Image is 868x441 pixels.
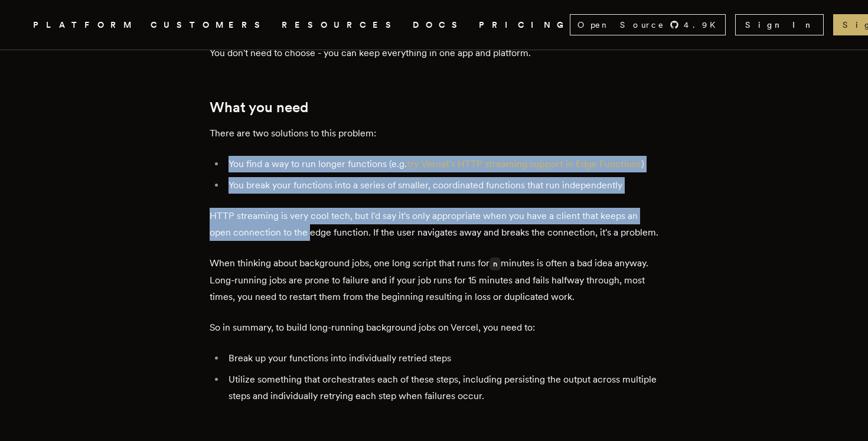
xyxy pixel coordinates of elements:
[210,125,658,142] p: There are two solutions to this problem:
[577,19,665,31] span: Open Source
[479,18,570,32] a: PRICING
[210,319,658,336] p: So in summary, to build long-running background jobs on Vercel, you need to:
[33,18,136,32] button: PLATFORM
[225,371,658,404] li: Utilize something that orchestrates each of these steps, including persisting the output across m...
[684,19,723,31] span: 4.9 K
[210,99,658,116] h2: What you need
[407,158,641,169] a: try Vercel's HTTP streaming support in Edge Functions
[282,18,399,32] button: RESOURCES
[225,177,658,194] li: You break your functions into a series of smaller, coordinated functions that run independently
[210,208,658,241] p: HTTP streaming is very cool tech, but I'd say it's only appropriate when you have a client that k...
[210,255,658,305] p: When thinking about background jobs, one long script that runs for minutes is often a bad idea an...
[735,14,824,35] a: Sign In
[225,350,658,367] li: Break up your functions into individually retried steps
[151,18,267,32] a: CUSTOMERS
[490,257,501,270] code: n
[413,18,465,32] a: DOCS
[210,45,658,61] p: You don't need to choose - you can keep everything in one app and platform.
[225,156,658,172] li: You find a way to run longer functions (e.g. )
